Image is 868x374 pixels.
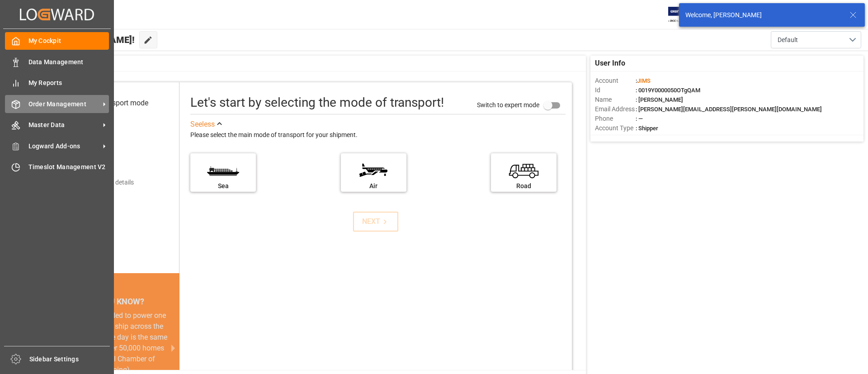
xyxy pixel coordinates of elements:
[595,85,636,95] span: Id
[28,142,100,151] span: Logward Add-ons
[637,77,651,84] span: JIMS
[29,355,110,364] span: Sidebar Settings
[362,216,390,227] div: NEXT
[778,35,798,45] span: Default
[195,181,251,191] div: Sea
[636,77,651,84] span: :
[636,96,683,103] span: : [PERSON_NAME]
[5,74,109,92] a: My Reports
[595,95,636,104] span: Name
[595,76,636,85] span: Account
[38,31,135,48] span: Hello [PERSON_NAME]!
[636,125,658,132] span: : Shipper
[190,93,444,112] div: Let's start by selecting the mode of transport!
[477,101,539,108] span: Switch to expert mode
[685,10,841,20] div: Welcome, [PERSON_NAME]
[190,119,215,130] div: See less
[28,36,109,46] span: My Cockpit
[771,31,861,48] button: open menu
[28,99,100,109] span: Order Management
[5,32,109,50] a: My Cockpit
[5,53,109,71] a: Data Management
[668,7,699,23] img: Exertis%20JAM%20-%20Email%20Logo.jpg_1722504956.jpg
[495,181,552,191] div: Road
[28,57,109,67] span: Data Management
[595,123,636,133] span: Account Type
[49,292,179,310] div: DID YOU KNOW?
[636,87,700,94] span: : 0019Y0000050OTgQAM
[28,120,100,130] span: Master Data
[595,114,636,123] span: Phone
[636,106,822,113] span: : [PERSON_NAME][EMAIL_ADDRESS][PERSON_NAME][DOMAIN_NAME]
[28,162,109,172] span: Timeslot Management V2
[595,104,636,114] span: Email Address
[190,130,566,141] div: Please select the main mode of transport for your shipment.
[353,212,398,232] button: NEXT
[595,58,625,69] span: User Info
[636,115,643,122] span: : —
[345,181,402,191] div: Air
[28,78,109,88] span: My Reports
[5,158,109,176] a: Timeslot Management V2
